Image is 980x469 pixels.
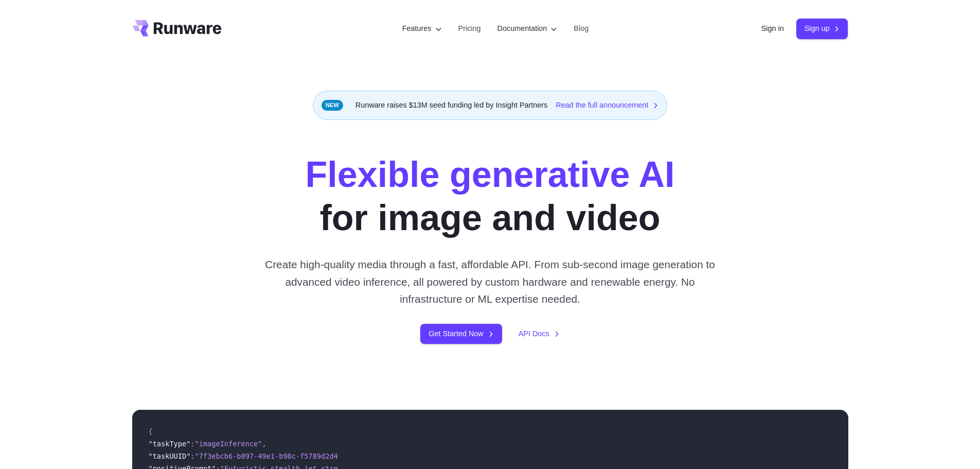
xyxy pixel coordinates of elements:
a: Read the full announcement [556,99,658,111]
span: "taskType" [149,440,191,448]
strong: Flexible generative AI [305,154,674,195]
span: { [149,427,153,436]
span: : [190,440,194,448]
span: , [262,440,266,448]
a: Get Started Now [420,324,502,344]
h1: for image and video [305,153,674,239]
p: Create high-quality media through a fast, affordable API. From sub-second image generation to adv... [261,256,719,307]
a: Blog [574,23,589,34]
a: Sign in [761,23,784,34]
span: "imageInference" [195,440,262,448]
a: Go to / [132,20,222,37]
a: Pricing [458,23,481,34]
label: Documentation [497,23,558,34]
div: Runware raises $13M seed funding led by Insight Partners [313,91,668,120]
span: "taskUUID" [149,452,191,460]
span: "7f3ebcb6-b897-49e1-b98c-f5789d2d40d7" [195,452,355,460]
a: Sign up [796,19,848,39]
label: Features [402,23,442,34]
a: API Docs [519,328,560,340]
span: : [190,452,194,460]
